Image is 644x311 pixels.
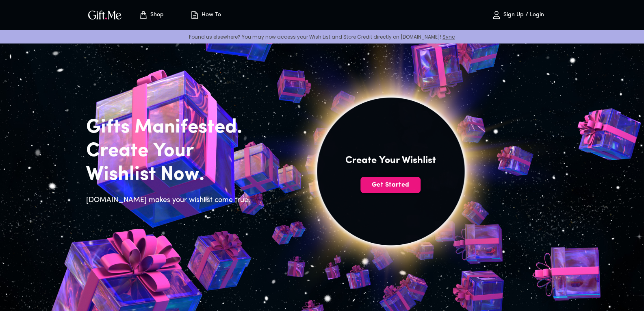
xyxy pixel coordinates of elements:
button: GiftMe Logo [86,10,124,20]
img: GiftMe Logo [87,9,123,21]
p: Sign Up / Login [501,12,544,19]
h4: Create Your Wishlist [345,154,436,167]
h2: Wishlist Now. [86,163,255,187]
a: Sync [442,33,455,40]
img: how-to.svg [190,10,199,20]
button: Get Started [360,177,421,193]
p: Shop [148,12,164,19]
h2: Create Your [86,139,255,163]
span: Get Started [360,181,421,189]
p: How To [199,12,221,19]
button: Store page [129,2,173,28]
button: How To [183,2,228,28]
h2: Gifts Manifested. [86,116,255,139]
button: Sign Up / Login [477,2,559,28]
h6: [DOMAIN_NAME] makes your wishlist come true. [86,195,255,206]
p: Found us elsewhere? You may now access your Wish List and Store Credit directly on [DOMAIN_NAME]! [7,33,637,40]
